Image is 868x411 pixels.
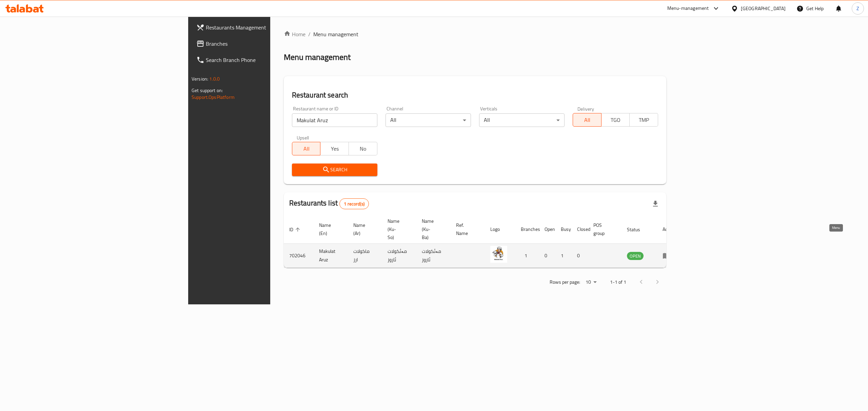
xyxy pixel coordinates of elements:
[610,278,626,286] p: 1-1 of 1
[515,215,539,244] th: Branches
[741,5,786,12] div: [GEOGRAPHIC_DATA]
[313,30,358,38] span: Menu management
[627,225,649,234] span: Status
[485,215,515,244] th: Logo
[667,4,709,13] div: Menu-management
[632,115,655,125] span: TMP
[319,221,340,237] span: Name (En)
[297,135,309,140] label: Upsell
[416,244,451,268] td: مەئکولات ئاروز
[297,166,372,174] span: Search
[629,113,658,127] button: TMP
[192,74,208,83] span: Version:
[323,144,346,154] span: Yes
[191,19,333,36] a: Restaurants Management
[456,221,477,237] span: Ref. Name
[539,244,555,268] td: 0
[490,246,507,263] img: Makulat Aruz
[593,221,613,237] span: POS group
[191,36,333,52] a: Branches
[284,52,351,63] h2: Menu management
[348,244,382,268] td: ماكولات ارز
[572,244,588,268] td: 0
[191,52,333,68] a: Search Branch Phone
[657,215,680,244] th: Action
[576,115,599,125] span: All
[339,198,369,209] div: Total records count
[386,113,471,127] div: All
[627,252,644,260] span: OPEN
[284,30,666,38] nav: breadcrumb
[577,106,594,111] label: Delivery
[340,201,369,207] span: 1 record(s)
[479,113,565,127] div: All
[515,244,539,268] td: 1
[382,244,416,268] td: مەئکولات ئاروز
[601,113,630,127] button: TGO
[555,244,572,268] td: 1
[292,142,321,155] button: All
[539,215,555,244] th: Open
[192,93,235,102] a: Support.OpsPlatform
[349,142,377,155] button: No
[604,115,627,125] span: TGO
[550,278,580,286] p: Rows per page:
[206,56,328,64] span: Search Branch Phone
[388,217,408,241] span: Name (Ku-So)
[289,225,302,234] span: ID
[289,198,369,209] h2: Restaurants list
[647,196,664,212] div: Export file
[292,164,377,176] button: Search
[352,144,375,154] span: No
[320,142,349,155] button: Yes
[856,5,859,12] span: Z
[555,215,572,244] th: Busy
[292,113,377,127] input: Search for restaurant name or ID..
[209,74,220,83] span: 1.0.0
[573,113,601,127] button: All
[353,221,374,237] span: Name (Ar)
[572,215,588,244] th: Closed
[292,90,658,100] h2: Restaurant search
[583,277,599,287] div: Rows per page:
[206,23,328,31] span: Restaurants Management
[295,144,318,154] span: All
[206,40,328,48] span: Branches
[422,217,442,241] span: Name (Ku-Ba)
[284,215,680,268] table: enhanced table
[192,86,223,95] span: Get support on:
